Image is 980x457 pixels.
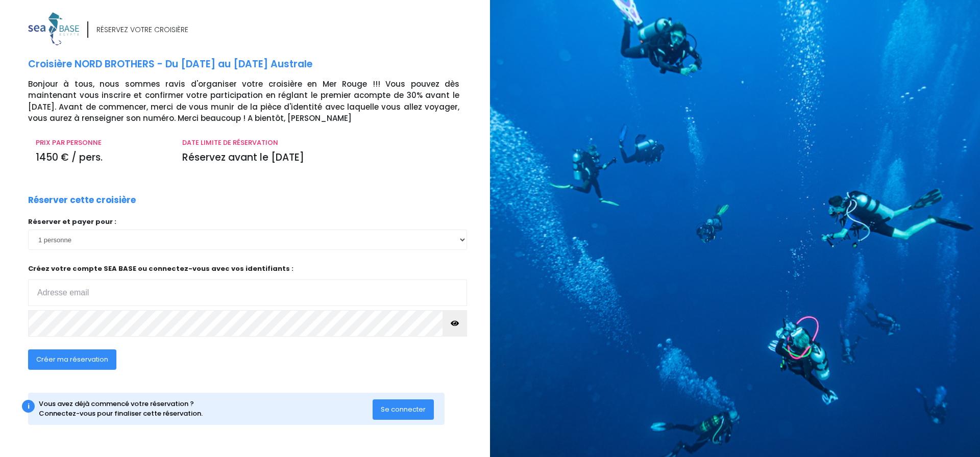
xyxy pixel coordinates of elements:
div: i [22,400,35,413]
div: RÉSERVEZ VOTRE CROISIÈRE [96,24,188,35]
p: Bonjour à tous, nous sommes ravis d'organiser votre croisière en Mer Rouge !!! Vous pouvez dès ma... [28,79,482,124]
div: Vous avez déjà commencé votre réservation ? Connectez-vous pour finaliser cette réservation. [39,399,373,419]
p: Créez votre compte SEA BASE ou connectez-vous avec vos identifiants : [28,264,467,306]
span: Créer ma réservation [36,354,108,364]
p: Réserver et payer pour : [28,217,467,227]
p: DATE LIMITE DE RÉSERVATION [182,138,459,148]
p: Croisière NORD BROTHERS - Du [DATE] au [DATE] Australe [28,57,482,72]
p: 1450 € / pers. [36,150,167,165]
button: Se connecter [373,399,434,420]
button: Créer ma réservation [28,349,116,370]
p: Réserver cette croisière [28,194,136,207]
p: Réservez avant le [DATE] [182,150,459,165]
img: logo_color1.png [28,12,79,45]
span: Se connecter [381,404,426,414]
input: Adresse email [28,280,467,306]
p: PRIX PAR PERSONNE [36,138,167,148]
a: Se connecter [373,404,434,413]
